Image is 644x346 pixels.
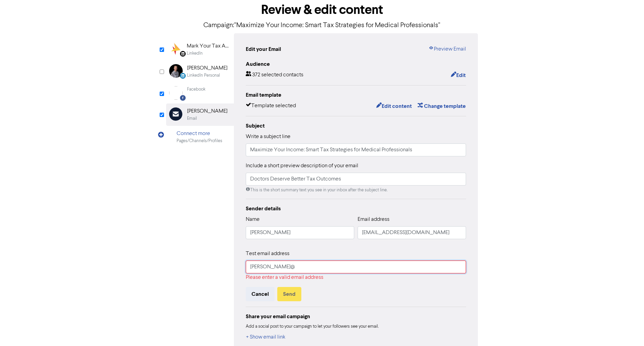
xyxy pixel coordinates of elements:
[246,205,466,213] div: Sender details
[559,273,644,346] iframe: Chat Widget
[169,86,183,100] img: Facebook
[187,50,203,57] div: LinkedIn
[246,215,260,224] label: Name
[376,102,412,111] button: Edit content
[187,86,205,93] div: Facebook
[187,107,227,115] div: [PERSON_NAME]
[246,287,275,301] button: Cancel
[428,45,466,53] a: Preview Email
[246,60,466,68] div: Audience
[358,215,389,224] label: Email address
[187,64,227,72] div: [PERSON_NAME]
[166,20,478,31] p: Campaign: "Maximize Your Income: Smart Tax Strategies for Medical Professionals"
[246,187,466,193] div: This is the short summary text you see in your inbox after the subject line.
[187,72,220,79] div: LinkedIn Personal
[246,250,289,258] label: Test email address
[246,45,281,53] div: Edit your Email
[246,133,290,141] label: Write a subject line
[417,102,466,111] button: Change template
[166,103,234,126] div: [PERSON_NAME]Email
[166,2,478,18] h1: Review & edit content
[246,323,466,330] div: Add a social post to your campaign to let your followers see your email.
[166,82,234,103] div: Facebook Facebook
[169,42,182,56] img: Linkedin
[177,130,222,138] div: Connect more
[169,64,183,78] img: LinkedinPersonal
[166,38,234,60] div: Linkedin Mark Your Tax AccountantLinkedIn
[187,42,230,50] div: Mark Your Tax Accountant
[246,102,296,111] div: Template selected
[177,138,222,144] div: Pages/Channels/Profiles
[166,60,234,82] div: LinkedinPersonal [PERSON_NAME]LinkedIn Personal
[246,312,466,321] div: Share your email campaign
[246,333,286,342] button: + Show email link
[246,162,358,170] label: Include a short preview description of your email
[246,91,466,99] div: Email template
[277,287,301,301] button: Send
[246,71,303,80] div: 372 selected contacts
[246,122,466,130] div: Subject
[166,126,234,148] div: Connect morePages/Channels/Profiles
[450,71,466,80] button: Edit
[187,115,197,122] div: Email
[246,273,466,282] div: Please enter a valid email address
